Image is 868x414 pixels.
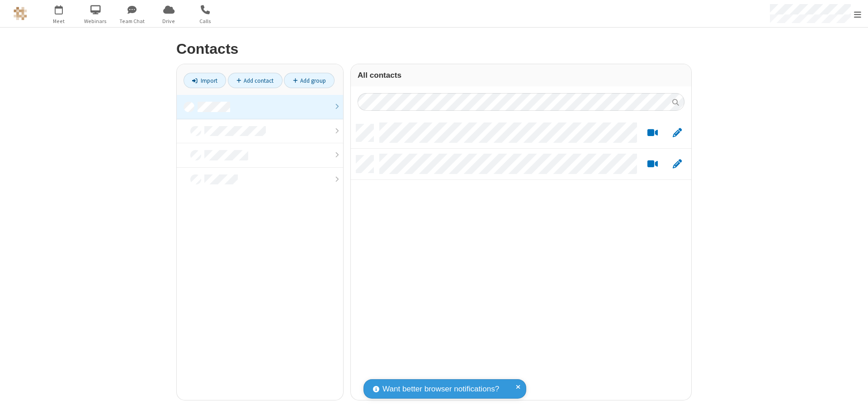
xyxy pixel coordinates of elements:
span: Webinars [79,17,113,25]
button: Start a video meeting [644,127,661,139]
span: Want better browser notifications? [382,383,499,395]
div: grid [351,118,691,400]
a: Add group [284,73,335,88]
a: Import [184,73,226,88]
span: Meet [42,17,76,25]
span: Calls [189,17,222,25]
button: Edit [668,159,686,170]
button: Edit [668,127,686,139]
img: QA Selenium DO NOT DELETE OR CHANGE [14,7,27,20]
h3: All contacts [358,71,684,80]
button: Start a video meeting [644,159,661,170]
iframe: Chat [845,390,861,408]
a: Add contact [228,73,283,88]
span: Team Chat [115,17,149,25]
h2: Contacts [176,41,692,57]
span: Drive [152,17,186,25]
